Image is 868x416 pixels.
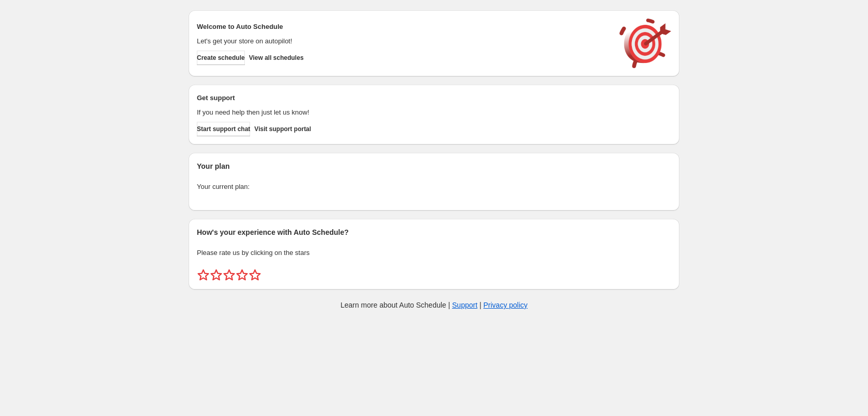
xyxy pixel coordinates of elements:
[197,51,245,65] button: Create schedule
[197,93,609,103] h2: Get support
[254,122,311,136] a: Visit support portal
[197,182,671,192] p: Your current plan:
[197,54,245,62] span: Create schedule
[249,51,304,65] button: View all schedules
[249,54,304,62] span: View all schedules
[197,125,250,133] span: Start support chat
[197,107,609,118] p: If you need help then just let us know!
[197,36,609,46] p: Let's get your store on autopilot!
[484,301,528,309] a: Privacy policy
[197,122,250,136] a: Start support chat
[340,300,528,310] p: Learn more about Auto Schedule | |
[197,22,609,32] h2: Welcome to Auto Schedule
[452,301,477,309] a: Support
[197,161,671,171] h2: Your plan
[254,125,311,133] span: Visit support portal
[197,248,671,258] p: Please rate us by clicking on the stars
[197,227,671,237] h2: How's your experience with Auto Schedule?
